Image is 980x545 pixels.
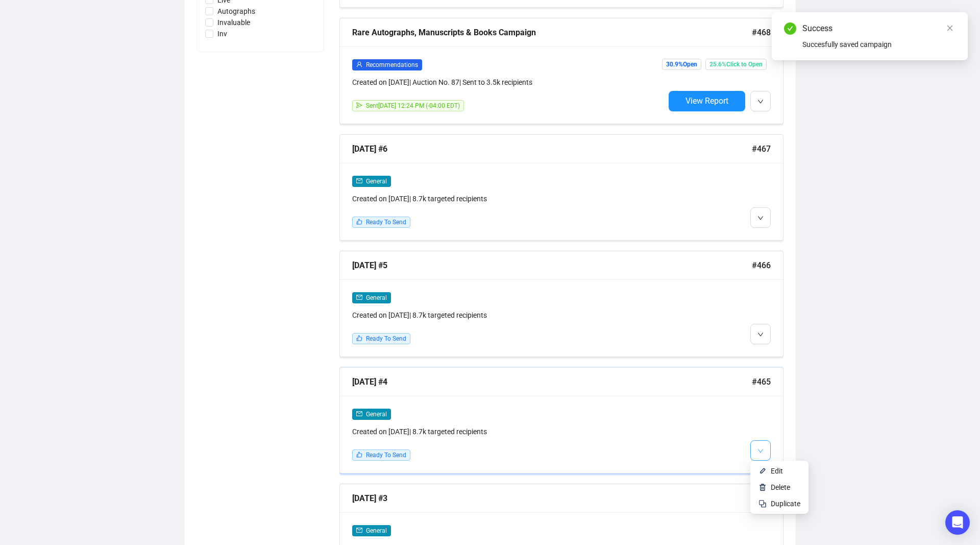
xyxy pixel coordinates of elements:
span: mail [356,178,362,184]
span: Recommendations [366,61,418,68]
span: user [356,61,362,67]
span: #468 [752,26,771,39]
span: #466 [752,259,771,272]
span: Ready To Send [366,335,406,342]
span: Invaluable [213,17,254,28]
div: Rare Autographs, Manuscripts & Books Campaign [352,26,752,39]
div: Succesfully saved campaign [802,39,955,50]
div: [DATE] #4 [352,375,752,388]
span: General [366,178,387,185]
div: [DATE] #6 [352,143,752,155]
span: down [757,215,764,221]
span: mail [356,294,362,300]
div: Created on [DATE] | 8.7k targeted recipients [352,193,665,204]
span: General [366,294,387,301]
span: 30.9% Open [662,59,701,70]
span: General [366,527,387,534]
span: mail [356,411,362,417]
div: [DATE] #5 [352,259,752,272]
span: View Report [685,96,728,106]
span: Ready To Send [366,452,406,459]
span: down [757,331,764,338]
span: like [356,335,362,341]
span: Ready To Send [366,219,406,226]
div: Created on [DATE] | 8.7k targeted recipients [352,310,665,321]
span: send [356,102,362,108]
div: [DATE] #3 [352,492,752,505]
img: svg+xml;base64,PHN2ZyB4bWxucz0iaHR0cDovL3d3dy53My5vcmcvMjAwMC9zdmciIHhtbG5zOnhsaW5rPSJodHRwOi8vd3... [758,483,767,491]
span: down [757,99,764,105]
div: Created on [DATE] | 8.7k targeted recipients [352,426,665,437]
span: Inv [213,28,231,39]
span: like [356,219,362,225]
span: Delete [771,483,790,491]
span: check-circle [784,22,796,35]
button: View Report [669,91,745,111]
img: svg+xml;base64,PHN2ZyB4bWxucz0iaHR0cDovL3d3dy53My5vcmcvMjAwMC9zdmciIHhtbG5zOnhsaW5rPSJodHRwOi8vd3... [758,467,767,475]
span: #465 [752,375,771,388]
a: Rare Autographs, Manuscripts & Books Campaign#468userRecommendationsCreated on [DATE]| Auction No... [339,18,783,124]
span: like [356,452,362,458]
span: General [366,411,387,418]
img: svg+xml;base64,PHN2ZyB4bWxucz0iaHR0cDovL3d3dy53My5vcmcvMjAwMC9zdmciIHdpZHRoPSIyNCIgaGVpZ2h0PSIyNC... [758,500,767,508]
a: [DATE] #6#467mailGeneralCreated on [DATE]| 8.7k targeted recipientslikeReady To Send [339,134,783,241]
span: Edit [771,467,783,475]
div: Success [802,22,955,35]
span: 25.6% Click to Open [705,59,767,70]
span: down [757,448,764,454]
span: Sent [DATE] 12:24 PM (-04:00 EDT) [366,102,460,109]
div: Open Intercom Messenger [945,510,970,535]
div: Created on [DATE] | Auction No. 87 | Sent to 3.5k recipients [352,77,665,88]
span: close [946,25,953,32]
span: Duplicate [771,500,800,508]
a: [DATE] #5#466mailGeneralCreated on [DATE]| 8.7k targeted recipientslikeReady To Send [339,251,783,357]
a: [DATE] #4#465mailGeneralCreated on [DATE]| 8.7k targeted recipientslikeReady To Send [339,367,783,473]
span: Autographs [213,6,259,17]
span: mail [356,527,362,533]
a: Close [944,22,955,34]
span: #467 [752,143,771,155]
